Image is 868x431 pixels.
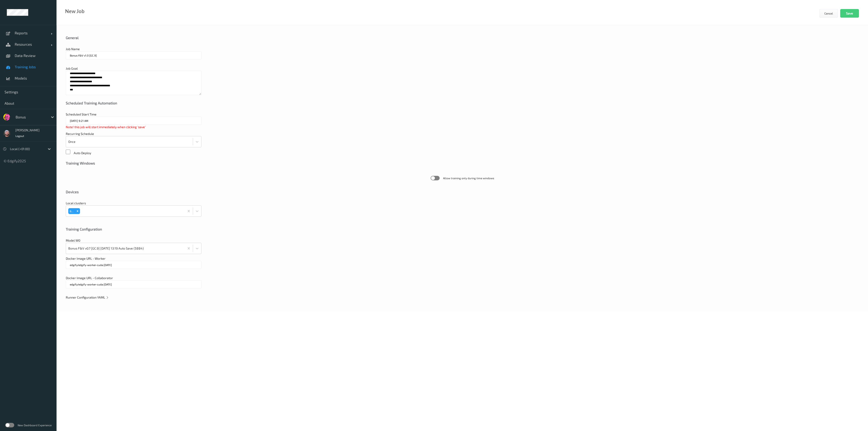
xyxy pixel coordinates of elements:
[66,161,859,165] div: Training Windows
[65,9,85,14] div: New Job
[75,208,80,214] div: Remove BTS
[66,257,106,260] span: Docker Image URL - Worker
[443,176,494,180] span: Allow training only during time windows
[66,112,97,116] span: Scheduled Start Time
[74,151,91,155] span: Auto Deploy
[66,101,859,105] div: Scheduled Training Automation
[819,9,838,18] button: Cancel
[66,47,80,51] span: Job Name
[66,276,113,280] span: Docker Image URL - Collaborator
[66,238,80,242] span: Model W0
[68,208,75,214] div: BTS
[66,295,109,299] span: Runner Configuration YAML
[66,66,78,70] span: Job Goal
[66,190,859,194] div: Devices
[66,125,201,129] div: Note! this job will start immediately when clicking 'save'
[66,227,859,231] div: Training Configuration
[66,201,86,205] span: Local clusters
[66,35,859,40] div: General
[840,9,859,18] button: Save
[66,132,94,136] span: Recurring Schedule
